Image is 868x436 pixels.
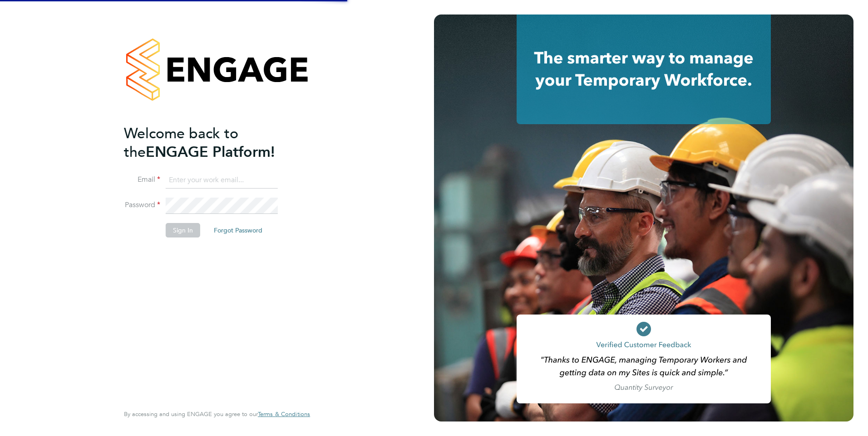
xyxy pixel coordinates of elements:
span: By accessing and using ENGAGE you agree to our [124,410,310,418]
span: Terms & Conditions [258,410,310,418]
h2: ENGAGE Platform! [124,124,301,161]
input: Enter your work email... [166,172,278,189]
label: Password [124,200,160,210]
button: Sign In [166,223,200,237]
span: Welcome back to the [124,125,238,161]
button: Forgot Password [207,223,270,237]
a: Terms & Conditions [258,411,310,418]
label: Email [124,175,160,184]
